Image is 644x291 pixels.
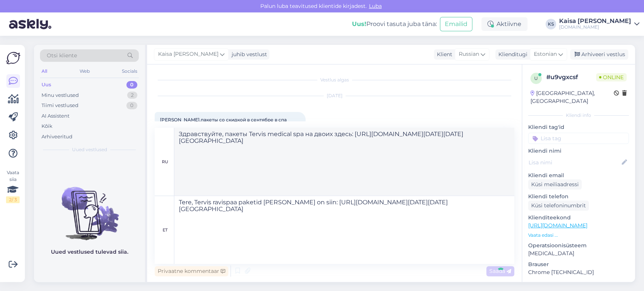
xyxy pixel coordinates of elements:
div: Kliendi info [528,112,629,119]
span: Russian [459,50,479,58]
div: 2 [127,92,137,99]
div: Vaata siia [6,169,20,203]
div: [DOMAIN_NAME] [559,24,631,30]
b: Uus! [352,20,366,28]
div: Proovi tasuta juba täna: [352,20,437,29]
div: Klient [434,51,452,58]
div: Arhiveeri vestlus [570,49,628,60]
div: All [40,66,49,76]
div: Tiimi vestlused [41,102,78,109]
div: [GEOGRAPHIC_DATA], [GEOGRAPHIC_DATA] [530,89,614,105]
span: Online [596,73,627,81]
p: Kliendi telefon [528,193,629,201]
p: Kliendi tag'id [528,123,629,131]
span: Luba [367,3,384,9]
input: Lisa tag [528,133,629,144]
p: Kliendi nimi [528,147,629,155]
div: Vestlus algas [155,77,514,83]
span: [PERSON_NAME].пакеты со скидкой в сентябре в спа Пярну [160,117,288,129]
button: Emailid [440,17,472,31]
p: Uued vestlused tulevad siia. [51,248,128,256]
img: No chats [34,173,145,241]
a: Kaisa [PERSON_NAME][DOMAIN_NAME] [559,18,639,30]
a: [URL][DOMAIN_NAME] [528,222,587,229]
div: Web [78,66,91,76]
div: Arhiveeritud [41,133,72,141]
div: Küsi telefoninumbrit [528,201,589,211]
div: 0 [126,102,137,109]
div: # u9vgxcsf [546,73,596,82]
div: Aktiivne [481,17,527,31]
div: Klienditugi [495,51,527,58]
div: Uus [41,81,51,89]
p: Chrome [TECHNICAL_ID] [528,268,629,276]
div: juhib vestlust [229,51,267,58]
div: AI Assistent [41,112,69,120]
p: Operatsioonisüsteem [528,242,629,250]
div: Minu vestlused [41,92,79,99]
div: KS [546,19,556,29]
span: Otsi kliente [47,52,77,60]
div: Socials [120,66,139,76]
div: Kõik [41,123,52,130]
div: Kaisa [PERSON_NAME] [559,18,631,24]
input: Lisa nimi [529,158,620,167]
div: [DATE] [155,92,514,99]
p: Vaata edasi ... [528,232,629,239]
div: 2 / 3 [6,196,20,203]
p: Kliendi email [528,172,629,179]
p: Brauser [528,260,629,268]
div: 0 [126,81,137,89]
p: Klienditeekond [528,214,629,222]
div: Küsi meiliaadressi [528,179,582,190]
span: u [534,75,538,81]
span: Uued vestlused [72,146,107,153]
span: Kaisa [PERSON_NAME] [158,50,218,58]
span: Estonian [534,50,557,58]
p: [MEDICAL_DATA] [528,250,629,257]
img: Askly Logo [6,51,20,65]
